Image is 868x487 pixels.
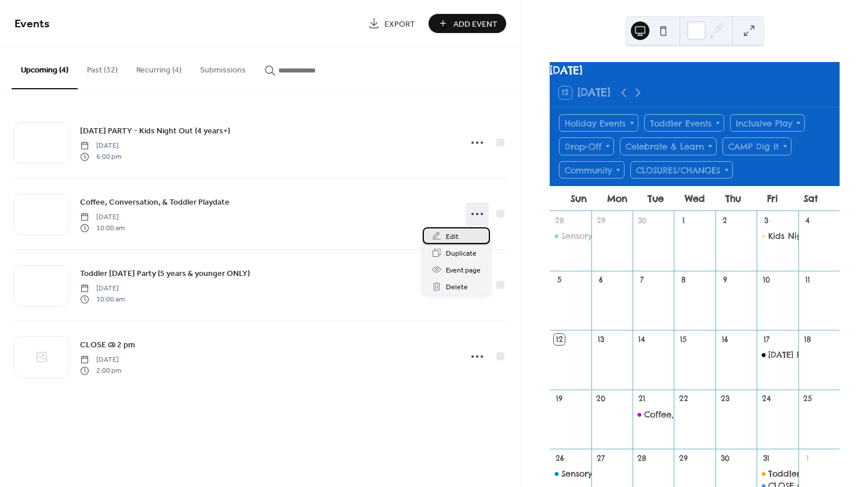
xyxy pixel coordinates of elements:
div: 31 [761,453,771,463]
div: 27 [595,453,606,463]
div: Sensory [DATE] - Sensory Hour [561,230,685,242]
span: Event page [446,264,481,277]
div: [DATE] [550,62,840,79]
div: 1 [802,453,813,463]
div: 20 [595,394,606,404]
span: CLOSE @ 2 pm [80,339,135,351]
a: Export [359,14,424,33]
span: Export [384,18,415,30]
div: 21 [637,394,647,404]
div: 22 [678,394,689,404]
div: 6 [595,275,606,285]
div: 13 [595,334,606,344]
div: 9 [720,275,730,285]
span: 10:00 am [80,294,125,304]
button: Add Event [428,14,506,33]
span: [DATE] [80,141,121,151]
div: Sat [791,186,830,211]
span: Duplicate [446,248,477,260]
div: 25 [802,394,813,404]
div: 24 [761,394,771,404]
div: Tue [637,186,675,211]
span: Events [14,13,50,35]
span: Coffee, Conversation, & Toddler Playdate [80,197,230,209]
div: Wed [675,186,714,211]
div: Fri [753,186,791,211]
div: Mon [598,186,637,211]
div: Sensory Sunday - Sensory Hour [550,468,591,479]
button: Upcoming (4) [12,47,78,89]
div: 5 [554,275,564,285]
span: Delete [446,281,468,293]
div: Kids Night Out [768,230,829,242]
div: 12 [554,334,564,344]
div: Toddler Halloween Party (5 years & younger ONLY) [757,468,798,479]
button: Submissions [191,47,255,88]
div: HALLOWEEN PARTY - Kids Night Out (4 years+) [757,349,798,361]
div: 8 [678,275,689,285]
div: 19 [554,394,564,404]
div: Kids Night Out [757,230,798,242]
div: 29 [678,453,689,463]
div: 10 [761,275,771,285]
div: Thu [714,186,753,211]
div: Sensory Sunday - Sensory Hour [550,230,591,242]
span: 2:00 pm [80,365,121,376]
a: CLOSE @ 2 pm [80,338,135,351]
span: [DATE] [80,284,125,294]
div: 3 [761,216,771,226]
span: Toddler [DATE] Party (5 years & younger ONLY) [80,268,250,280]
div: 30 [637,216,647,226]
div: 4 [802,216,813,226]
div: 11 [802,275,813,285]
a: [DATE] PARTY - Kids Night Out (4 years+) [80,124,230,137]
a: Toddler [DATE] Party (5 years & younger ONLY) [80,267,250,280]
div: Sensory [DATE] - Sensory Hour [561,468,685,479]
div: 29 [595,216,606,226]
div: 2 [720,216,730,226]
span: 6:00 pm [80,151,121,162]
div: 23 [720,394,730,404]
div: 28 [554,216,564,226]
div: 16 [720,334,730,344]
div: Sun [559,186,598,211]
div: 26 [554,453,564,463]
span: [DATE] [80,212,125,223]
span: [DATE] [80,355,121,365]
div: 17 [761,334,771,344]
span: Edit [446,231,459,243]
div: Coffee, Conversation, & Toddler Playdate [633,409,674,420]
div: 7 [637,275,647,285]
div: 1 [678,216,689,226]
div: 28 [637,453,647,463]
a: Coffee, Conversation, & Toddler Playdate [80,195,230,209]
button: Past (32) [78,47,127,88]
div: Coffee, Conversation, & Toddler Playdate [644,409,818,420]
div: 30 [720,453,730,463]
div: 14 [637,334,647,344]
div: 15 [678,334,689,344]
div: 18 [802,334,813,344]
span: [DATE] PARTY - Kids Night Out (4 years+) [80,125,230,137]
button: Recurring (4) [127,47,191,88]
span: Add Event [453,18,497,30]
span: 10:00 am [80,223,125,233]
